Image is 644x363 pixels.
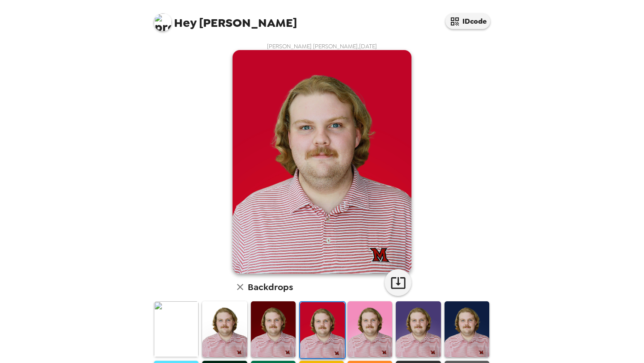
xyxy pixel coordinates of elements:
[445,13,490,29] button: IDcode
[233,50,411,274] img: user
[154,9,297,29] span: [PERSON_NAME]
[174,15,196,31] span: Hey
[154,301,199,357] img: Original
[267,42,377,50] span: [PERSON_NAME] [PERSON_NAME] , [DATE]
[154,13,172,31] img: profile pic
[248,280,293,294] h6: Backdrops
